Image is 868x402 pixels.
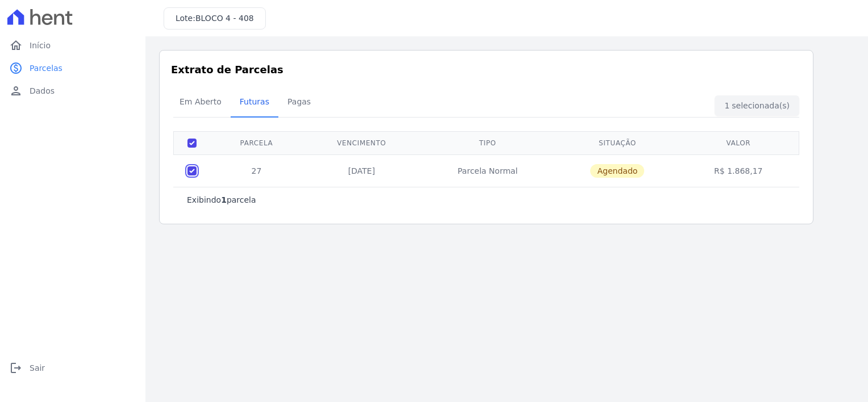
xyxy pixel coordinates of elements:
[221,195,227,204] b: 1
[187,194,256,206] p: Exibindo parcela
[30,62,62,74] span: Parcelas
[9,361,23,375] i: logout
[5,57,141,79] a: paidParcelas
[281,90,318,113] span: Pagas
[590,164,644,178] span: Agendado
[420,154,555,187] td: Parcela Normal
[210,131,303,154] th: Parcela
[30,362,45,374] span: Sair
[9,61,23,75] i: paid
[210,154,303,187] td: 27
[5,79,141,102] a: personDados
[171,62,802,77] h3: Extrato de Parcelas
[170,88,231,118] a: Em Aberto
[680,154,797,187] td: R$ 1.868,17
[303,154,420,187] td: [DATE]
[9,39,23,52] i: home
[680,131,797,154] th: Valor
[278,88,320,118] a: Pagas
[30,40,51,51] span: Início
[5,34,141,57] a: homeInício
[9,84,23,98] i: person
[420,131,555,154] th: Tipo
[195,14,254,23] span: BLOCO 4 - 408
[173,90,228,113] span: Em Aberto
[233,90,276,113] span: Futuras
[176,12,254,24] h3: Lote:
[555,131,680,154] th: Situação
[5,357,141,379] a: logoutSair
[231,88,278,118] a: Futuras
[303,131,420,154] th: Vencimento
[30,85,55,97] span: Dados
